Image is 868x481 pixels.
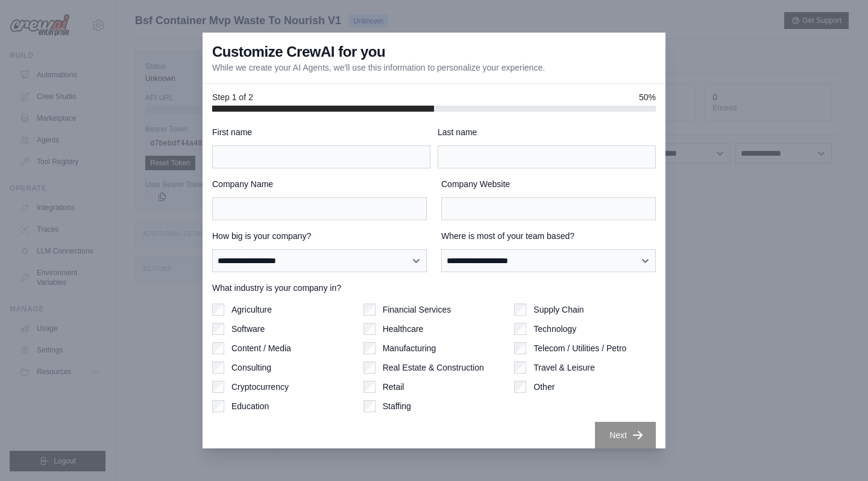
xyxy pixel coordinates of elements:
[231,362,271,374] label: Consulting
[212,91,253,103] span: Step 1 of 2
[212,282,656,294] label: What industry is your company in?
[383,304,451,316] label: Financial Services
[383,362,484,374] label: Real Estate & Construction
[533,342,626,354] label: Telecom / Utilities / Petro
[231,323,265,335] label: Software
[383,400,411,412] label: Staffing
[383,342,436,354] label: Manufacturing
[533,362,594,374] label: Travel & Leisure
[639,91,656,103] span: 50%
[231,400,269,412] label: Education
[212,178,427,190] label: Company Name
[231,342,291,354] label: Content / Media
[212,230,427,242] label: How big is your company?
[595,422,656,448] button: Next
[231,381,289,393] label: Cryptocurrency
[533,304,583,316] label: Supply Chain
[808,423,868,481] iframe: Chat Widget
[533,381,555,393] label: Other
[441,230,656,242] label: Where is most of your team based?
[212,126,430,138] label: First name
[383,323,424,335] label: Healthcare
[533,323,576,335] label: Technology
[383,381,404,393] label: Retail
[231,304,272,316] label: Agriculture
[212,42,385,62] h3: Customize CrewAI for you
[212,62,545,74] p: While we create your AI Agents, we'll use this information to personalize your experience.
[438,126,656,138] label: Last name
[441,178,656,190] label: Company Website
